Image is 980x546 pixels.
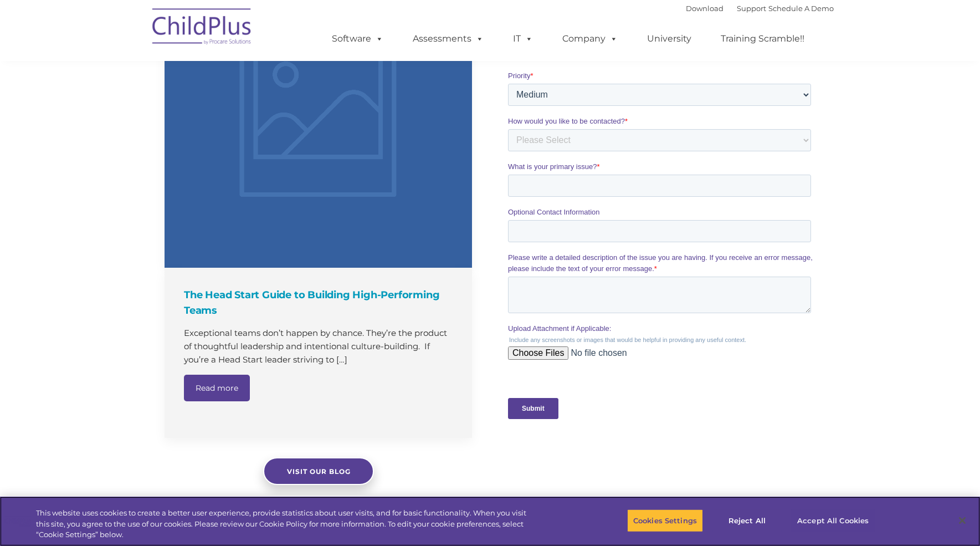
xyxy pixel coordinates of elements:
a: Company [551,28,629,50]
a: IT [502,28,544,50]
button: Cookies Settings [627,509,703,532]
div: This website uses cookies to create a better user experience, provide statistics about user visit... [36,508,539,540]
a: Assessments [402,28,495,50]
a: Support [737,4,766,13]
a: Software [321,28,394,50]
h4: The Head Start Guide to Building High-Performing Teams [184,287,455,318]
a: Training Scramble!! [710,28,815,50]
p: Exceptional teams don’t happen by chance. They’re the product of thoughtful leadership and intent... [184,326,455,366]
button: Reject All [712,509,782,532]
a: Schedule A Demo [768,4,834,13]
button: Close [950,508,974,533]
a: Visit our blog [263,457,374,485]
a: Download [686,4,724,13]
button: Accept All Cookies [791,509,875,532]
a: Read more [184,375,250,401]
span: Visit our blog [286,467,350,476]
a: University [636,28,702,50]
font: | [686,4,834,13]
img: ChildPlus by Procare Solutions [147,1,258,56]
